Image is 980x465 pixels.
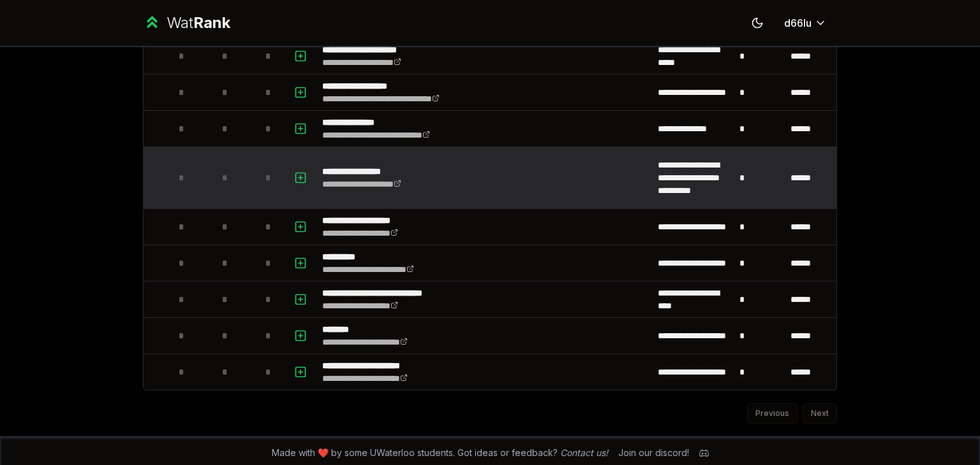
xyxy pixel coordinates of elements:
[784,15,812,31] span: d66lu
[774,11,837,34] button: d66lu
[143,13,230,33] a: WatRank
[560,447,608,458] a: Contact us!
[167,13,230,33] div: Wat
[272,447,608,459] span: Made with ❤️ by some UWaterloo students. Got ideas or feedback?
[618,447,689,459] div: Join our discord!
[193,13,230,32] span: Rank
